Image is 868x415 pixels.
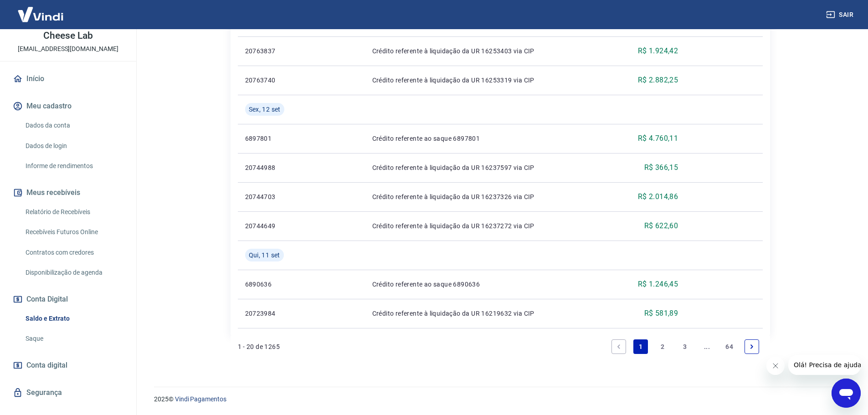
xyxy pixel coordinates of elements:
ul: Pagination [608,336,763,358]
p: Crédito referente à liquidação da UR 16237272 via CIP [372,221,602,231]
a: Segurança [11,383,125,403]
p: R$ 581,89 [644,308,678,319]
p: Crédito referente à liquidação da UR 16253403 via CIP [372,46,602,56]
a: Saque [22,329,125,348]
p: 20763837 [245,46,308,56]
p: R$ 366,15 [644,162,678,173]
a: Informe de rendimentos [22,157,125,175]
p: 1 - 20 de 1265 [238,342,280,351]
a: Jump forward [700,339,714,354]
button: Meu cadastro [11,96,125,116]
a: Disponibilização de agenda [22,263,125,282]
p: [EMAIL_ADDRESS][DOMAIN_NAME] [18,44,118,54]
a: Conta digital [11,355,125,375]
p: R$ 1.246,45 [638,279,678,290]
p: 2025 © [154,395,846,404]
p: Cheese Lab [43,31,93,41]
a: Vindi Pagamentos [175,395,226,403]
img: Vindi [11,0,70,28]
p: 20744988 [245,163,308,172]
p: 20763740 [245,76,308,85]
p: R$ 2.882,25 [638,75,678,86]
p: Crédito referente à liquidação da UR 16237597 via CIP [372,163,602,172]
p: Crédito referente à liquidação da UR 16237326 via CIP [372,192,602,201]
p: 6897801 [245,134,308,143]
p: Crédito referente à liquidação da UR 16253319 via CIP [372,76,602,85]
a: Next page [745,339,759,354]
span: Qui, 11 set [249,251,280,260]
a: Recebíveis Futuros Online [22,223,125,241]
p: 6890636 [245,280,308,289]
a: Saldo e Extrato [22,309,125,328]
iframe: Fechar mensagem [766,357,785,375]
button: Meus recebíveis [11,183,125,203]
p: Crédito referente à liquidação da UR 16219632 via CIP [372,309,602,318]
p: R$ 622,60 [644,220,678,231]
span: Sex, 12 set [249,105,281,114]
a: Page 3 [678,339,692,354]
span: Olá! Precisa de ajuda? [5,6,77,14]
a: Dados da conta [22,116,125,135]
p: R$ 1.924,42 [638,46,678,56]
p: R$ 2.014,86 [638,191,678,202]
p: Crédito referente ao saque 6890636 [372,280,602,289]
a: Page 2 [656,339,670,354]
p: R$ 4.760,11 [638,133,678,144]
a: Previous page [611,339,626,354]
a: Contratos com credores [22,243,125,262]
iframe: Mensagem da empresa [788,355,861,375]
a: Page 64 [722,339,737,354]
button: Sair [824,6,857,23]
a: Dados de login [22,137,125,155]
button: Conta Digital [11,289,125,309]
p: Crédito referente ao saque 6897801 [372,134,602,143]
p: 20744703 [245,192,308,201]
a: Relatório de Recebíveis [22,203,125,221]
p: 20723984 [245,309,308,318]
p: 20744649 [245,221,308,231]
a: Page 1 is your current page [633,339,648,354]
a: Início [11,69,125,89]
span: Conta digital [26,359,67,372]
iframe: Botão para abrir a janela de mensagens [832,379,861,408]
